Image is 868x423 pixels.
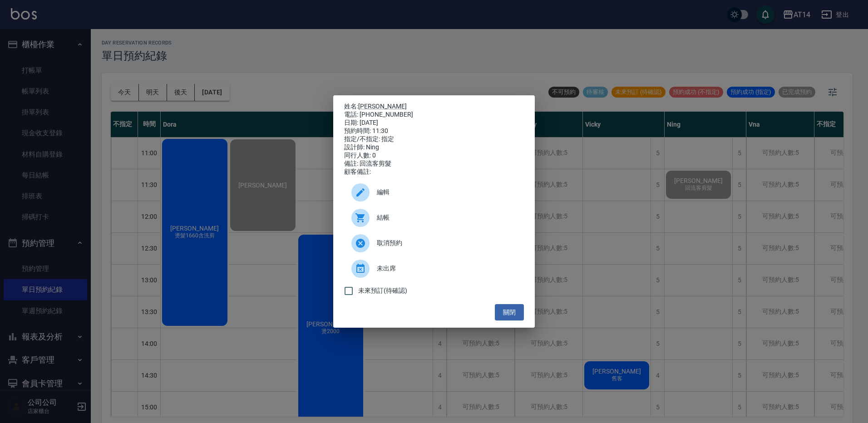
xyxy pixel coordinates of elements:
[358,103,407,110] a: [PERSON_NAME]
[377,264,517,273] span: 未出席
[495,304,524,321] button: 關閉
[344,143,524,152] div: 設計師: Ning
[344,205,524,231] a: 結帳
[377,187,517,197] span: 編輯
[344,111,524,119] div: 電話: [PHONE_NUMBER]
[344,152,524,160] div: 同行人數: 0
[377,238,517,248] span: 取消預約
[377,213,517,222] span: 結帳
[344,135,524,143] div: 指定/不指定: 指定
[344,119,524,127] div: 日期: [DATE]
[344,168,524,176] div: 顧客備註:
[344,180,524,205] div: 編輯
[344,256,524,281] div: 未出席
[358,286,407,295] span: 未來預訂(待確認)
[344,127,524,135] div: 預約時間: 11:30
[344,103,524,111] p: 姓名:
[344,160,524,168] div: 備註: 回流客剪髮
[344,231,524,256] div: 取消預約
